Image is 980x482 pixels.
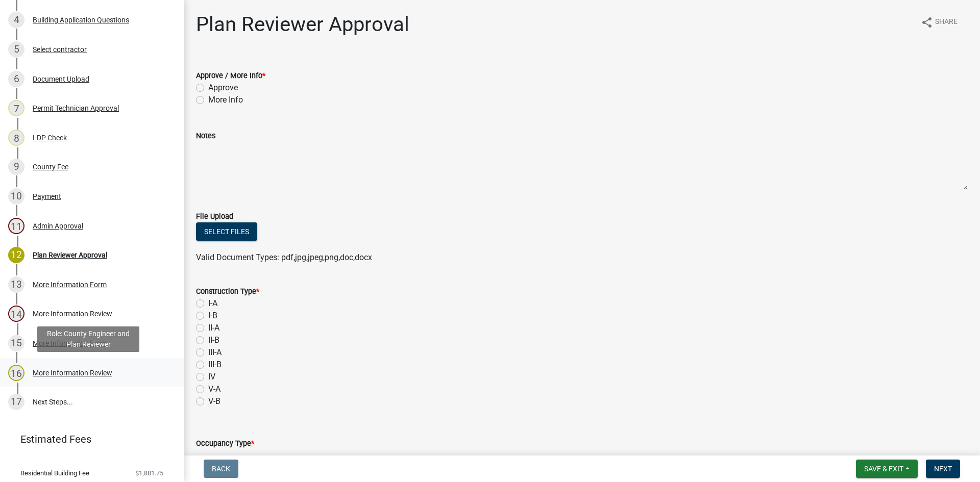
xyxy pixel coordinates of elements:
[33,75,89,83] div: Document Upload
[208,94,243,106] label: More Info
[208,449,334,462] label: A-1 Theaters, [GEOGRAPHIC_DATA]
[208,359,222,371] label: III-B
[864,465,903,473] span: Save & Exit
[33,251,107,259] div: Plan Reviewer Approval
[33,163,68,170] div: County Fee
[8,188,24,205] div: 10
[33,46,87,53] div: Select contractor
[8,429,167,449] a: Estimated Fees
[20,470,89,476] span: Residential Building Fee
[8,218,24,234] div: 11
[33,281,107,288] div: More Information Form
[33,193,61,200] div: Payment
[33,105,119,112] div: Permit Technician Approval
[196,222,257,241] button: Select files
[8,276,24,293] div: 13
[33,310,112,317] div: More Information Review
[196,213,233,220] label: File Upload
[8,71,24,87] div: 6
[208,383,220,395] label: V-A
[934,465,952,473] span: Next
[8,394,24,410] div: 17
[921,16,933,29] i: share
[33,340,107,347] div: More Information Form
[208,371,215,383] label: IV
[135,470,163,476] span: $1,881.75
[208,82,238,94] label: Approve
[33,369,112,376] div: More Information Review
[856,460,918,478] button: Save & Exit
[33,134,67,141] div: LDP Check
[8,130,24,146] div: 8
[37,326,139,352] div: Role: County Engineer and Plan Reviewer
[8,12,24,28] div: 4
[208,310,217,322] label: I-B
[913,12,966,32] button: shareShare
[196,12,409,37] h1: Plan Reviewer Approval
[196,252,372,262] span: Valid Document Types: pdf,jpg,jpeg,png,doc,docx
[196,133,215,140] label: Notes
[208,297,217,310] label: I-A
[204,460,238,478] button: Back
[208,395,220,408] label: V-B
[8,159,24,175] div: 9
[33,16,129,23] div: Building Application Questions
[8,365,24,381] div: 16
[8,247,24,263] div: 12
[926,460,960,478] button: Next
[208,322,219,334] label: II-A
[208,346,222,359] label: III-A
[935,16,958,29] span: Share
[196,72,265,80] label: Approve / More Info
[212,465,230,473] span: Back
[8,306,24,322] div: 14
[8,41,24,58] div: 5
[196,288,259,295] label: Construction Type
[33,222,83,230] div: Admin Approval
[8,100,24,116] div: 7
[8,335,24,351] div: 15
[208,334,219,346] label: II-B
[196,440,254,447] label: Occupancy Type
